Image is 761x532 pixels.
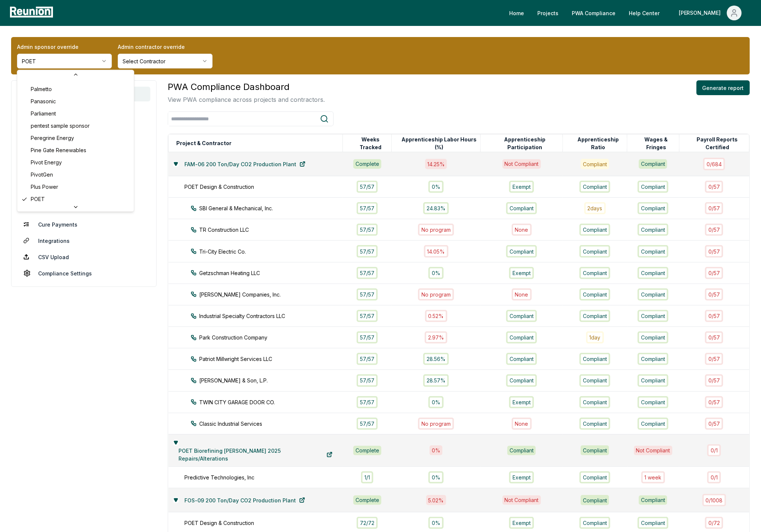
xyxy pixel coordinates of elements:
span: PivotGen [31,171,53,178]
span: Pine Gate Renewables [31,146,86,154]
span: Orsted [31,73,47,81]
span: Panasonic [31,97,56,105]
span: Pivot Energy [31,158,62,166]
span: Parliament [31,110,56,117]
span: Peregrine Energy [31,134,74,142]
span: POET [31,195,45,203]
span: Plus Power [31,183,58,191]
span: Palmetto [31,85,52,93]
span: pentest sample sponsor [31,122,90,130]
